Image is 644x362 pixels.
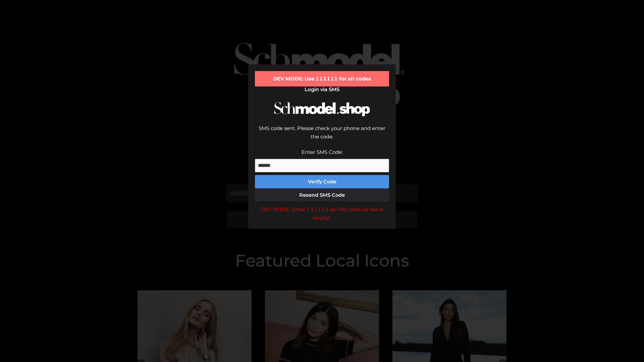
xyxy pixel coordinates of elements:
button: Resend SMS Code [255,188,389,202]
div: DEV MODE: Use 111111 for all codes [255,71,389,86]
div: DEV MODE: Enter 111111 as SMS code (or leave empty). [255,205,389,222]
h2: Login via SMS [255,86,389,93]
label: Enter SMS Code: [302,149,343,155]
img: Schmodel Logo [272,96,372,122]
button: Verify Code [255,175,389,188]
div: SMS code sent. Please check your phone and enter the code. [255,124,389,148]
